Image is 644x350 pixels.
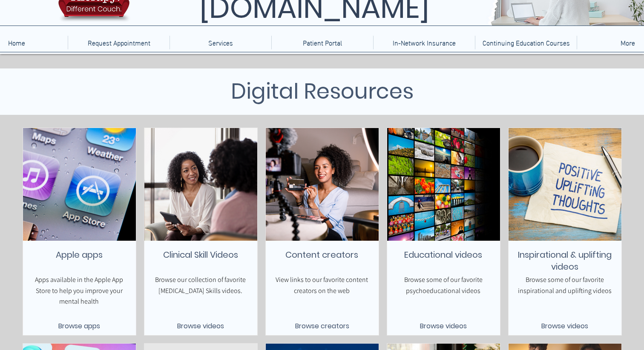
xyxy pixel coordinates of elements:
[279,319,365,332] a: Browse creators
[616,36,639,49] p: More
[404,249,482,261] span: Educational videos
[518,275,612,295] span: Browse some of our favorite inspirational and uplifting videos
[158,319,244,332] a: Browse videos
[58,321,100,331] span: Browse apps
[204,36,237,49] p: Services
[478,36,574,49] p: Continuing Education Courses
[373,36,475,49] a: In-Network Insurance
[155,275,246,295] span: Browse our collection of favorite [MEDICAL_DATA] Skills videos.
[295,321,349,331] span: Browse creators
[276,275,368,295] span: View links to our favorite content creators on the web
[37,319,122,332] a: Browse apps
[177,321,224,331] span: Browse videos
[475,36,577,49] a: Continuing Education Courses
[163,249,238,261] span: Clinical Skill Videos
[35,275,123,306] span: Apps available in the Apple App Store to help you improve your mental health
[170,36,271,49] div: Services
[420,321,467,331] span: Browse videos
[404,275,483,295] span: Browse some of our favorite psychoeducational videos
[541,321,588,331] span: Browse videos
[23,128,136,241] img: Placeholder Image
[4,36,29,49] p: Home
[518,249,612,273] span: Inspirational & uplifting videos
[56,249,103,261] span: Apple apps
[299,36,346,49] p: Patient Portal
[401,319,486,332] a: Browse videos
[271,36,373,49] a: Patient Portal
[388,36,460,49] p: In-Network Insurance
[522,319,608,332] a: Browse videos
[83,36,155,49] p: Request Appointment
[285,249,358,261] span: Content creators
[68,36,170,49] a: Request Appointment
[156,75,488,108] h1: Digital Resources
